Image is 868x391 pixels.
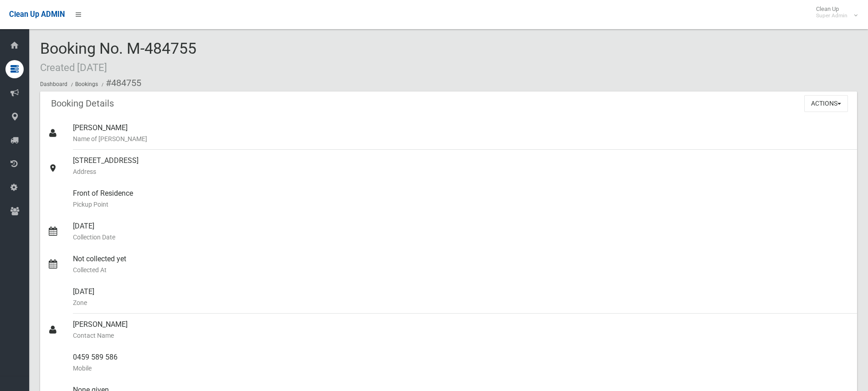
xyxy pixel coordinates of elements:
div: [PERSON_NAME] [73,314,850,346]
li: #484755 [99,75,141,91]
small: Collected At [73,264,850,275]
header: Booking Details [40,95,125,112]
a: Bookings [75,81,98,87]
small: Address [73,166,850,177]
small: Zone [73,297,850,308]
small: Contact Name [73,330,850,341]
span: Clean Up [812,5,857,19]
small: Created [DATE] [40,61,107,73]
small: Super Admin [816,12,847,19]
small: Name of [PERSON_NAME] [73,133,850,144]
div: [DATE] [73,281,850,314]
div: [STREET_ADDRESS] [73,150,850,183]
small: Pickup Point [73,199,850,210]
span: Booking No. M-484755 [40,39,196,75]
div: Not collected yet [73,248,850,281]
div: [PERSON_NAME] [73,117,850,150]
div: Front of Residence [73,183,850,215]
div: [DATE] [73,215,850,248]
span: Clean Up ADMIN [9,10,65,19]
small: Mobile [73,363,850,374]
button: Actions [804,95,848,112]
small: Collection Date [73,232,850,243]
div: 0459 589 586 [73,346,850,379]
a: Dashboard [40,81,67,87]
